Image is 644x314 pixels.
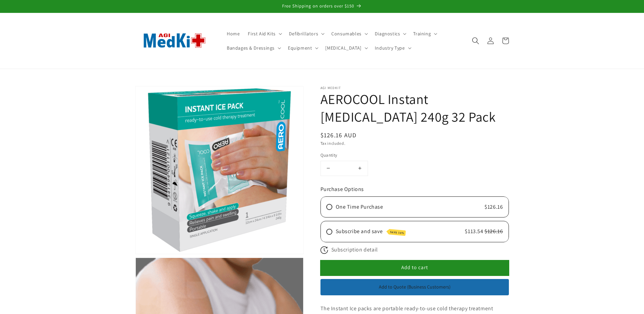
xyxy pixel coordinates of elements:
span: Consumables [331,31,362,37]
summary: Consumables [327,27,371,41]
span: First Aid Kits [248,31,275,37]
summary: [MEDICAL_DATA] [321,41,370,55]
span: Training [413,31,431,37]
span: Equipment [288,45,312,51]
summary: Defibrillators [285,27,327,41]
span: Defibrillators [289,31,318,37]
summary: First Aid Kits [244,27,284,41]
button: Add to cart [320,260,509,276]
span: Industry Type [375,45,405,51]
summary: Bandages & Dressings [223,41,284,55]
img: AGI MedKit [135,22,214,59]
div: Purchase Options [320,185,509,194]
button: Add to Quote (Business Customers) [320,279,509,295]
a: Home [223,27,244,41]
span: Bandages & Dressings [227,45,275,51]
h1: AEROCOOL Instant [MEDICAL_DATA] 240g 32 Pack [320,90,509,125]
summary: Diagnostics [371,27,409,41]
span: Home [227,31,240,37]
p: Free Shipping on orders over $150 [7,3,637,9]
summary: Search [468,33,483,48]
summary: Equipment [284,41,321,55]
span: $126.16 AUD [320,131,357,139]
span: Subscription detail [331,245,378,255]
p: AGI MedKit [320,86,509,90]
label: Quantity [320,152,446,159]
div: Tax included. [320,140,509,147]
summary: Industry Type [371,41,414,55]
span: Diagnostics [375,31,400,37]
span: Add to cart [401,264,428,271]
span: [MEDICAL_DATA] [325,45,361,51]
span: Subscribe and save [336,227,383,237]
summary: Training [409,27,440,41]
